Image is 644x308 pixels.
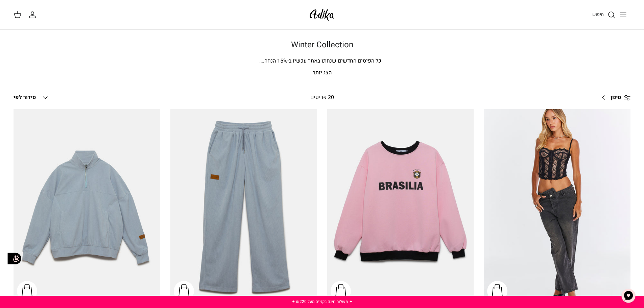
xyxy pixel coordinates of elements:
[259,57,287,65] span: % הנחה.
[308,7,336,23] img: Adika IL
[5,249,24,268] img: accessibility_icon02.svg
[292,299,353,305] a: ✦ משלוח חינם בקנייה מעל ₪220 ✦
[592,11,604,18] span: חיפוש
[14,93,36,101] span: סידור לפי
[618,286,639,306] button: צ'אט
[170,109,317,305] a: מכנסי טרנינג City strolls
[86,40,559,50] h1: Winter Collection
[592,11,616,19] a: חיפוש
[484,109,630,305] a: ג׳ינס All Or Nothing קריס-קרוס | BOYFRIEND
[277,57,283,65] span: 15
[14,109,160,305] a: סווטשירט City Strolls אוברסייז
[14,90,49,105] button: סידור לפי
[611,93,621,102] span: סינון
[251,93,393,102] div: 20 פריטים
[86,69,559,77] p: הצג יותר
[287,57,381,65] span: כל הפיסים החדשים שנחתו באתר עכשיו ב-
[616,7,630,22] button: Toggle menu
[28,11,39,19] a: החשבון שלי
[597,90,630,106] a: סינון
[327,109,474,305] a: סווטשירט Brazilian Kid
